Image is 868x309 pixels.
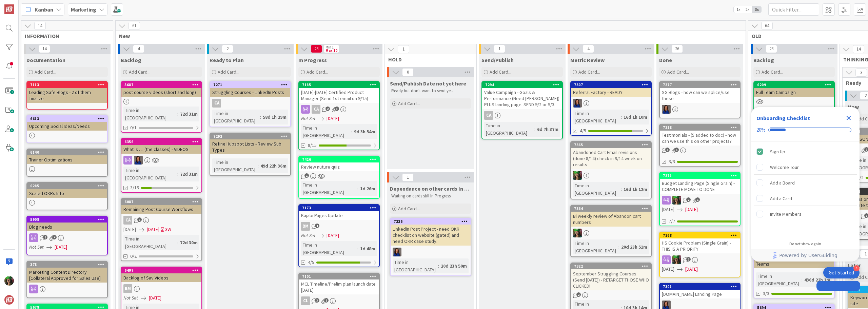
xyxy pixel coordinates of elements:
div: Add a Board [770,179,795,187]
div: 6285Scaled OKRs Info [27,183,107,198]
input: Quick Filter... [768,3,819,16]
div: Checklist Container [751,107,860,262]
div: 6613Upcoming Social Ideas/Needs [27,116,107,131]
a: 7173Kajabi Pages UpdateBMNot Set[DATE]Time in [GEOGRAPHIC_DATA]:1d 48m4/5 [298,204,380,267]
div: 7301 [660,284,740,290]
div: 6285 [27,183,107,189]
span: 2 [686,197,691,202]
div: 7271Struggling Courses - LinkedIn Posts [210,82,290,97]
a: 6140Trainer Optimizations [26,149,108,177]
span: : [357,185,358,192]
span: [DATE] [662,266,674,273]
a: 7271Struggling Courses - LinkedIn PostsCATime in [GEOGRAPHIC_DATA]:58d 1h 29m [210,81,291,127]
span: [DATE] [662,206,674,213]
div: 7377 [660,82,740,88]
span: 1 [137,217,142,222]
div: Time in [GEOGRAPHIC_DATA] [756,272,802,287]
div: Time in [GEOGRAPHIC_DATA] [573,110,621,124]
div: 7271 [210,82,290,88]
div: SL [660,255,740,264]
span: : [258,162,259,170]
div: 436d 22h 1m [803,276,832,284]
div: 378Marketing Content Directory [Collateral Approved for Sales Use] [27,262,107,283]
div: Backlog of Sav Videos [121,273,201,282]
div: SL [571,99,651,108]
a: 7292Refine Hubspot Lists - Review Sub TypesTime in [GEOGRAPHIC_DATA]:49d 22h 36m [210,133,291,176]
div: CL [299,296,379,305]
a: 6087Remaining Post Course WorkflowsCA[DATE][DATE]3WTime in [GEOGRAPHIC_DATA]:72d 30m0/2 [121,198,202,261]
div: BM [123,284,132,293]
div: 72d 31m [178,110,199,118]
a: 7371Budget Landing Page (Single Grain) - COMPLETE MOVE TO DONESL[DATE][DATE]7/7 [659,172,741,226]
div: 6209Full Team Campaign [754,82,834,97]
div: 7322September Struggling Courses (Send [DATE]) - RETARGET THOSE WHO CLICKED! [571,263,651,290]
span: 1 [324,298,329,303]
span: : [618,243,619,251]
span: [DATE] [123,226,136,233]
div: 7271 [213,82,290,87]
div: 7336 [394,219,471,224]
div: 7365 [574,142,651,147]
div: September Struggling Courses (Send [DATE]) - RETARGET THOSE WHO CLICKED! [571,269,651,290]
div: 7101MCL Timeline/Prelim plan launch date [DATE] [299,273,379,294]
div: Full Team Campaign [754,88,834,97]
div: BM [121,284,201,293]
div: Testimonials - (5 added to doc) - how can we use this on other projects? [660,131,740,146]
img: SL [134,156,143,165]
div: 6497Backlog of Sav Videos [121,267,201,282]
span: 3 [335,107,339,111]
img: Visit kanbanzone.com [4,4,14,14]
span: 4/5 [580,127,586,134]
div: 6087 [121,199,201,205]
span: [DATE] [327,115,339,122]
div: 6140 [30,150,107,155]
div: 16d 1h 10m [622,113,649,121]
span: 4/5 [308,259,314,266]
a: 7307Referral Factory - READYSLTime in [GEOGRAPHIC_DATA]:16d 1h 10m4/5 [570,81,652,136]
div: 7368HS Cookie Problem (Single Grain) - THIS IS A PRIORITY [660,232,740,253]
div: 6356 [124,139,201,144]
i: Not Set [301,232,316,238]
div: Time in [GEOGRAPHIC_DATA] [573,239,618,254]
div: 7336Linkedin Post Project - need OKR checklist on website (gated) and need OKR case study. [391,218,471,246]
a: 7377SG Blogs - how can we splice/use theseSL [659,81,741,118]
span: 6 [665,148,670,152]
div: Blog needs [27,223,107,231]
span: 3 [315,298,319,303]
span: Add Card... [307,69,328,75]
div: 7294 [482,82,562,88]
div: CA [299,105,379,114]
div: 6356 [121,139,201,145]
span: [DATE] [147,226,159,233]
span: 1 [695,197,700,202]
div: 58d 1h 29m [261,113,288,121]
div: 7364 [571,206,651,212]
div: 5687 [124,82,201,87]
div: 7101 [302,274,379,279]
div: 6140Trainer Optimizations [27,149,107,164]
div: 7185 [299,82,379,88]
a: 7318Testimonials - (5 added to doc) - how can we use this on other projects?3/3 [659,124,741,167]
div: Linkedin Post Project - need OKR checklist on website (gated) and need OKR case study. [391,225,471,246]
span: 2 [325,107,330,111]
div: 7368 [663,233,740,238]
a: 7336Linkedin Post Project - need OKR checklist on website (gated) and need OKR case study.SLTime ... [390,218,471,276]
div: Time in [GEOGRAPHIC_DATA] [212,110,260,124]
div: 6087Remaining Post Course Workflows [121,199,201,214]
a: 7113Leading Safe Blogs - 2 of them finalize [26,81,108,110]
div: Scaled OKRs Info [27,189,107,198]
div: 1d 26m [358,185,377,192]
div: 20d 23h 51m [619,243,649,251]
span: Add Card... [398,206,420,212]
div: 6140 [27,149,107,155]
div: SL [121,156,201,165]
span: Add Card... [218,69,239,75]
img: SL [672,196,681,205]
div: Sign Up [770,148,785,156]
span: Add Card... [490,69,511,75]
div: CA [210,99,290,108]
i: Not Set [29,244,44,250]
span: 1 [686,257,691,262]
div: Welcome Tour is incomplete. [754,160,857,175]
span: Powered by UserGuiding [779,251,837,259]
